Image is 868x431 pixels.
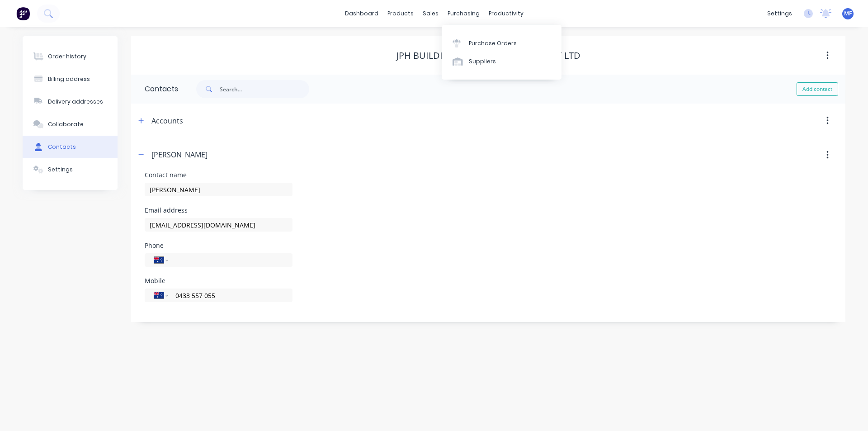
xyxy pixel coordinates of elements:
[23,45,118,68] button: Order history
[131,75,178,104] div: Contacts
[797,82,838,96] button: Add contact
[418,7,443,20] div: sales
[484,7,528,20] div: productivity
[16,7,30,20] img: Factory
[443,7,484,20] div: purchasing
[220,80,309,98] input: Search...
[48,98,103,106] div: Delivery addresses
[23,136,118,158] button: Contacts
[763,7,797,20] div: settings
[383,7,418,20] div: products
[469,57,496,66] div: Suppliers
[48,166,73,174] div: Settings
[844,9,852,18] span: MF
[48,120,84,128] div: Collaborate
[23,90,118,113] button: Delivery addresses
[442,34,561,52] a: Purchase Orders
[151,115,183,126] div: Accounts
[23,68,118,90] button: Billing address
[442,52,561,71] a: Suppliers
[145,242,292,249] div: Phone
[48,75,90,83] div: Billing address
[396,50,580,61] div: JPH Building and Development Pty Ltd
[469,39,517,47] div: Purchase Orders
[23,113,118,136] button: Collaborate
[145,172,292,178] div: Contact name
[340,7,383,20] a: dashboard
[145,278,292,284] div: Mobile
[151,149,208,160] div: [PERSON_NAME]
[48,52,86,61] div: Order history
[48,143,76,151] div: Contacts
[23,158,118,181] button: Settings
[145,207,292,213] div: Email address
